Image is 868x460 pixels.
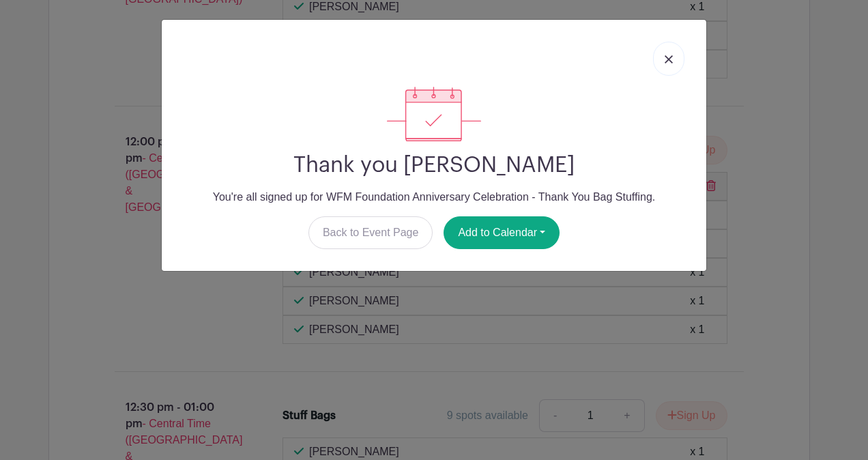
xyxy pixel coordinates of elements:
h2: Thank you [PERSON_NAME] [173,152,695,178]
p: You're all signed up for WFM Foundation Anniversary Celebration - Thank You Bag Stuffing. [173,189,695,205]
a: Back to Event Page [308,216,433,249]
button: Add to Calendar [444,216,560,249]
img: signup_complete-c468d5dda3e2740ee63a24cb0ba0d3ce5d8a4ecd24259e683200fb1569d990c8.svg [387,87,481,141]
img: close_button-5f87c8562297e5c2d7936805f587ecaba9071eb48480494691a3f1689db116b3.svg [665,55,673,63]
